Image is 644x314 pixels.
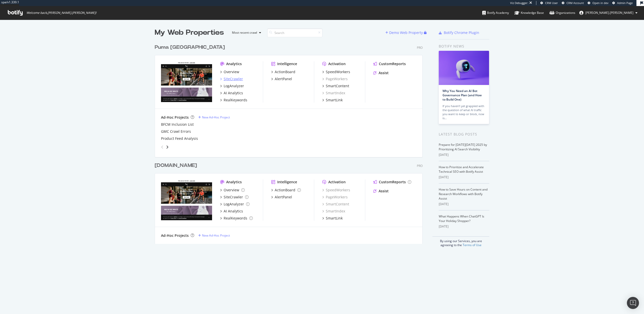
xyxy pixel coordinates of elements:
[224,98,247,103] div: RealKeywords
[275,69,295,74] div: ActionBoard
[224,91,243,96] div: AI Analytics
[442,89,482,102] a: Why You Need an AI Bot Governance Plan (and How to Build One)
[439,214,484,223] a: What Happens When ChatGPT Is Your Holiday Shopper?
[439,224,489,229] div: [DATE]
[220,195,249,200] a: SiteCrawler
[267,28,323,37] input: Search
[202,233,230,238] div: New Ad-Hoc Project
[220,69,239,74] a: Overview
[202,115,230,119] div: New Ad-Hoc Project
[161,115,189,120] div: Ad-Hoc Projects
[224,76,243,81] div: SiteCrawler
[220,202,250,207] a: LogAnalyzer
[26,11,96,15] span: Welcome back, [PERSON_NAME].[PERSON_NAME] !
[161,136,198,141] a: Product Feed Analysis
[161,180,212,220] img: uspumasecondary.com
[612,1,633,5] a: Admin Page
[439,165,484,174] a: How to Prioritize and Accelerate Technical SEO with Botify Assist
[567,1,584,5] span: CRM Account
[322,91,345,96] div: SmartIndex
[198,233,230,238] a: New Ad-Hoc Project
[514,10,544,15] div: Knowledge Base
[444,30,479,35] div: Botify Chrome Plugin
[514,6,544,20] a: Knowledge Base
[322,98,343,103] a: SmartLink
[161,122,194,127] a: BFCM Inclusion List
[228,29,263,37] button: Most recent crawl
[549,10,575,15] div: Organizations
[275,188,295,193] div: ActionBoard
[439,153,489,157] div: [DATE]
[226,61,242,66] div: Analytics
[328,61,346,66] div: Activation
[326,216,343,221] div: SmartLink
[482,10,509,15] div: Botify Academy
[326,83,349,88] div: SmartContent
[220,91,243,96] a: AI Analytics
[510,1,528,5] div: Viz Debugger:
[155,44,227,51] a: Puma [GEOGRAPHIC_DATA]
[224,195,243,200] div: SiteCrawler
[322,83,349,88] a: SmartContent
[232,31,257,34] div: Most recent crawl
[549,6,575,20] a: Organizations
[463,243,481,247] a: Terms of Use
[322,209,345,214] a: SmartIndex
[373,180,411,185] a: CustomReports
[220,98,247,103] a: RealKeywords
[161,233,189,238] div: Ad-Hoc Projects
[224,69,239,74] div: Overview
[328,180,346,185] div: Activation
[220,209,243,214] a: AI Analytics
[161,129,191,134] a: GMC Crawl Errors
[224,209,243,214] div: AI Analytics
[379,180,406,185] div: CustomReports
[575,9,641,17] button: [PERSON_NAME].[PERSON_NAME]
[159,143,166,151] div: angle-left
[439,30,479,35] a: Botify Chrome Plugin
[373,61,406,66] a: CustomReports
[379,189,389,194] div: Assist
[220,83,244,88] a: LogAnalyzer
[432,236,489,247] div: By using our Services, you are agreeing to the
[271,188,301,193] a: ActionBoard
[322,216,343,221] a: SmartLink
[155,28,224,38] div: My Web Properties
[389,30,423,35] div: Demo Web Property
[220,188,245,193] a: Overview
[442,104,485,120] div: If you haven’t yet grappled with the question of what AI traffic you want to keep or block, now is…
[322,195,348,200] a: PageWorkers
[326,98,343,103] div: SmartLink
[322,188,350,193] a: SpeedWorkers
[155,44,225,51] div: Puma [GEOGRAPHIC_DATA]
[322,76,348,81] div: PageWorkers
[627,297,639,309] div: Open Intercom Messenger
[439,202,489,206] div: [DATE]
[220,76,243,81] a: SiteCrawler
[482,6,509,20] a: Botify Academy
[271,76,292,81] a: AlertPanel
[198,115,230,119] a: New Ad-Hoc Project
[592,1,609,5] span: Open in dev
[417,46,423,50] div: Pro
[439,131,489,137] div: Latest Blog Posts
[617,1,633,5] span: Admin Page
[540,1,558,5] a: CRM User
[224,202,244,207] div: LogAnalyzer
[275,76,292,81] div: AlertPanel
[379,61,406,66] div: CustomReports
[562,1,584,5] a: CRM Account
[322,202,349,207] a: SmartContent
[439,43,489,49] div: Botify news
[277,61,297,66] div: Intelligence
[373,189,389,194] a: Assist
[275,195,292,200] div: AlertPanel
[155,162,197,169] div: [DOMAIN_NAME]
[155,162,199,169] a: [DOMAIN_NAME]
